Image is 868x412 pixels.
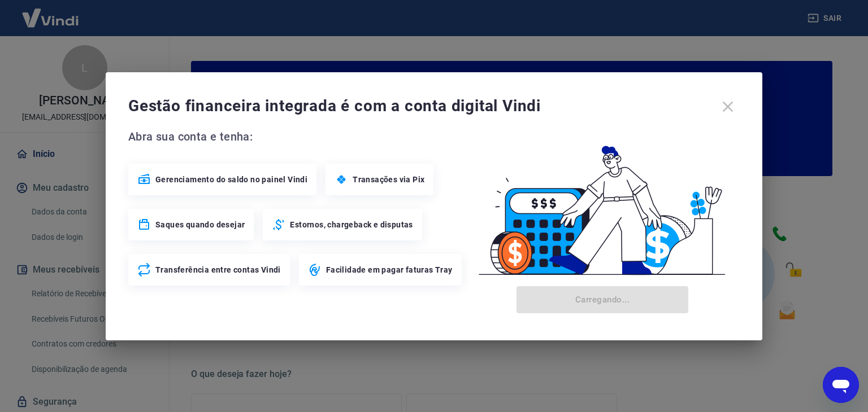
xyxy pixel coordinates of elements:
[155,219,245,230] span: Saques quando desejar
[290,219,413,230] span: Estornos, chargeback e disputas
[128,95,716,117] span: Gestão financeira integrada é com a conta digital Vindi
[353,174,424,185] span: Transações via Pix
[155,264,281,275] span: Transferência entre contas Vindi
[326,264,453,275] span: Facilidade em pagar faturas Tray
[465,128,740,282] img: Good Billing
[128,128,465,146] span: Abra sua conta e tenha:
[155,174,307,185] span: Gerenciamento do saldo no painel Vindi
[823,367,859,403] iframe: Botão para abrir a janela de mensagens, conversa em andamento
